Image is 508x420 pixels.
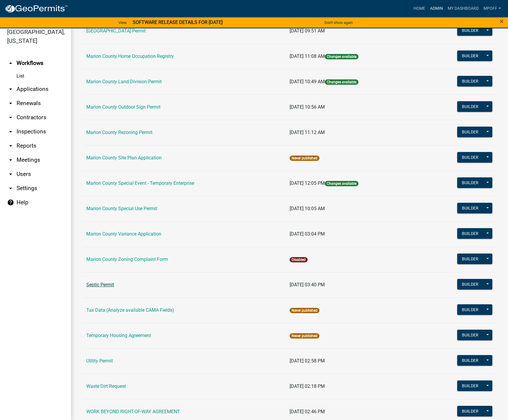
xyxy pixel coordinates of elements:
span: Changes available [325,79,358,85]
i: arrow_drop_down [7,156,14,164]
i: arrow_drop_down [7,171,14,178]
a: Waste Dirt Request [86,383,126,389]
a: Tax Data (Analyze available CAMA Fields) [86,307,174,313]
a: Marion County Zoning Complaint Form [86,256,168,262]
button: Builder [457,50,483,61]
button: Close [500,18,504,25]
button: Builder [457,380,483,391]
button: Builder [457,101,483,112]
span: [DATE] 11:12 AM [290,130,325,135]
a: Marion County Rezoning Permit [86,130,152,135]
button: Builder [457,304,483,315]
button: Builder [457,228,483,239]
i: arrow_drop_up [7,60,14,67]
button: Don't show again [322,18,355,27]
a: Marion County Land Division Permit [86,79,162,84]
i: arrow_drop_down [7,100,14,107]
span: Changes available [325,54,358,59]
span: [DATE] 10:56 AM [290,104,325,110]
span: Never published [290,333,319,339]
i: arrow_drop_down [7,142,14,149]
button: Builder [457,25,483,36]
span: [DATE] 03:40 PM [290,282,325,287]
span: [DATE] 02:18 PM [290,383,325,389]
button: Builder [457,203,483,213]
i: help [7,199,14,206]
button: Builder [457,355,483,366]
a: Marion County Special Event - Temporary Enterprise [86,180,194,186]
span: × [500,17,504,25]
i: arrow_drop_down [7,128,14,135]
i: arrow_drop_down [7,185,14,192]
a: Marion County Variance Application [86,231,161,237]
span: Disabled [290,257,308,262]
i: arrow_drop_down [7,114,14,121]
a: Admin [428,3,445,14]
button: Builder [457,279,483,290]
a: View [116,18,129,27]
span: [DATE] 10:49 AM [290,79,325,84]
button: Builder [457,127,483,137]
span: Never published [290,156,319,161]
a: Marion County Special Use Permit [86,206,157,211]
a: Septic Permit [86,282,114,287]
a: WORK BEYOND RIGHT-OF-WAY AGREEMENT [86,409,180,414]
button: Builder [457,76,483,86]
span: Changes available [325,181,358,186]
button: Builder [457,254,483,264]
a: Temporary Housing Agreement [86,333,151,338]
span: [DATE] 09:51 AM [290,28,325,34]
span: [DATE] 12:05 PM [290,180,325,186]
strong: SOFTWARE RELEASE DETAILS FOR [DATE] [133,19,223,25]
span: [DATE] 03:04 PM [290,231,325,237]
a: My Dashboard [445,3,481,14]
button: Builder [457,152,483,163]
button: Builder [457,406,483,416]
button: Builder [457,177,483,188]
span: Never published [290,308,319,313]
a: [GEOGRAPHIC_DATA] Permit [86,28,146,34]
a: Marion County Home Occupation Registry [86,53,174,59]
button: Builder [457,330,483,340]
a: Marion County Site Plan Application [86,155,162,161]
span: [DATE] 02:46 PM [290,409,325,414]
span: [DATE] 11:08 AM [290,53,325,59]
a: Home [411,3,428,14]
a: Utility Permit [86,358,113,364]
a: Marion County Outdoor Sign Permit [86,104,160,110]
span: [DATE] 10:05 AM [290,206,325,211]
span: [DATE] 02:58 PM [290,358,325,364]
i: arrow_drop_down [7,86,14,93]
a: mpoff [481,3,503,14]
